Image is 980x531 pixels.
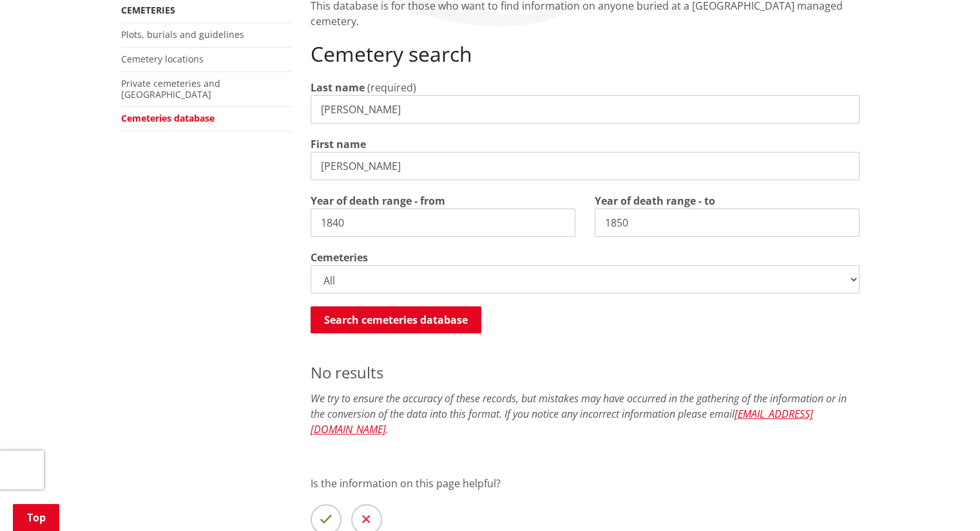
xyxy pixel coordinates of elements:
[367,80,416,95] span: (required)
[121,28,244,41] a: Plots, burials and guidelines
[311,209,575,237] input: e.g. 1860
[595,209,860,237] input: e.g. 2025
[311,193,445,209] label: Year of death range - from
[311,476,860,491] p: Is the information on this page helpful?
[595,193,715,209] label: Year of death range - to
[311,42,860,66] h2: Cemetery search
[121,77,220,100] a: Private cemeteries and [GEOGRAPHIC_DATA]
[121,53,204,65] a: Cemetery locations
[311,407,813,436] a: [EMAIL_ADDRESS][DOMAIN_NAME]
[311,250,368,265] label: Cemeteries
[311,80,365,95] label: Last name
[311,95,860,124] input: e.g. Smith
[311,136,366,152] label: First name
[311,152,860,180] input: e.g. John
[921,477,967,523] iframe: Messenger Launcher
[311,361,860,384] p: No results
[13,504,59,531] a: Top
[121,112,215,124] a: Cemeteries database
[311,306,481,333] button: Search cemeteries database
[311,391,847,436] em: We try to ensure the accuracy of these records, but mistakes may have occurred in the gathering o...
[121,4,175,16] a: Cemeteries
